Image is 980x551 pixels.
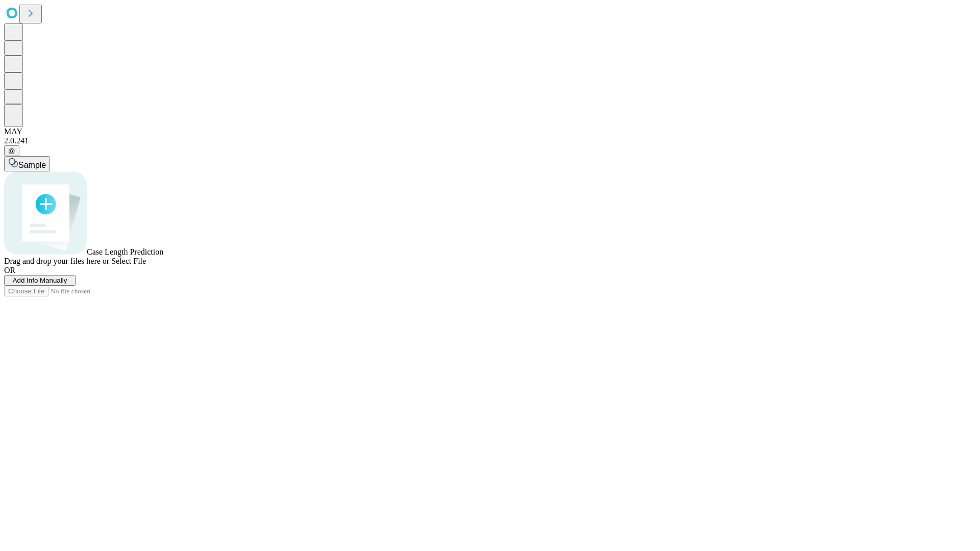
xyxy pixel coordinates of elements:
div: 2.0.241 [4,136,976,145]
span: @ [8,147,15,155]
button: Sample [4,156,50,171]
span: Case Length Prediction [87,247,163,256]
span: OR [4,266,15,274]
span: Drag and drop your files here or [4,257,109,265]
span: Select File [111,257,146,265]
button: Add Info Manually [4,275,76,286]
div: MAY [4,127,976,136]
button: @ [4,145,19,156]
span: Add Info Manually [13,277,67,284]
span: Sample [18,161,46,169]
